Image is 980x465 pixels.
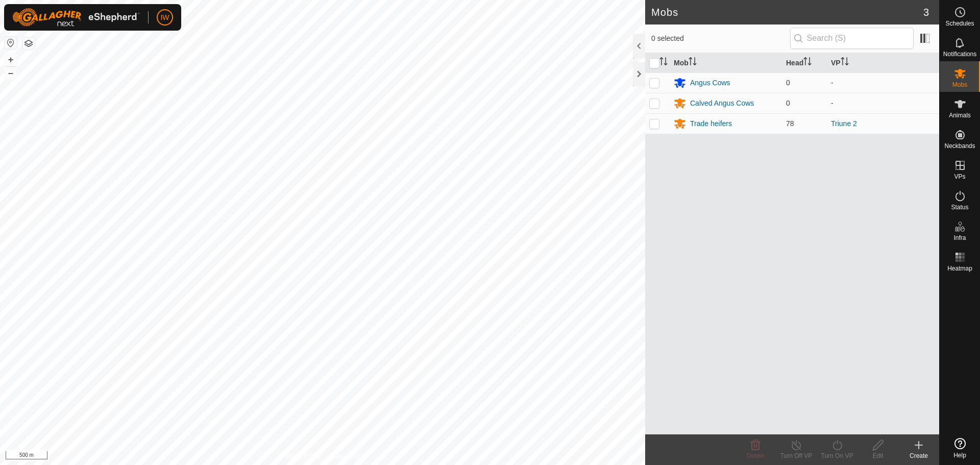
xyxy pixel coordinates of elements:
span: 0 [786,99,790,107]
span: 3 [923,5,929,20]
span: Mobs [952,82,967,88]
button: Reset Map [5,37,17,49]
div: Angus Cows [690,78,730,88]
p-sorticon: Activate to sort [659,59,668,67]
div: Turn Off VP [776,451,817,460]
h2: Mobs [651,6,923,18]
div: Turn On VP [817,451,857,460]
div: Create [898,451,939,460]
span: Infra [953,235,966,241]
span: Schedules [945,20,974,27]
a: Privacy Policy [282,452,321,461]
span: Help [953,452,966,458]
span: Notifications [943,51,976,57]
input: Search (S) [790,28,914,49]
a: Help [940,434,980,462]
button: – [5,67,17,79]
th: VP [827,53,939,73]
span: Heatmap [947,265,972,272]
p-sorticon: Activate to sort [803,59,812,67]
div: Calved Angus Cows [690,98,754,109]
p-sorticon: Activate to sort [841,59,849,67]
th: Head [782,53,827,73]
td: - [827,93,939,113]
a: Contact Us [333,452,363,461]
span: 78 [786,119,794,128]
span: VPs [954,174,965,180]
div: Trade heifers [690,118,732,129]
span: Neckbands [944,143,975,149]
img: Gallagher Logo [12,8,140,27]
span: Animals [949,112,971,118]
td: - [827,72,939,93]
span: 0 selected [651,33,790,44]
span: Status [951,204,968,210]
span: Delete [747,452,765,459]
span: IW [160,12,169,23]
span: 0 [786,79,790,87]
div: Edit [857,451,898,460]
button: + [5,54,17,66]
button: Map Layers [22,37,35,50]
p-sorticon: Activate to sort [689,59,697,67]
a: Triune 2 [831,119,857,128]
th: Mob [670,53,782,73]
